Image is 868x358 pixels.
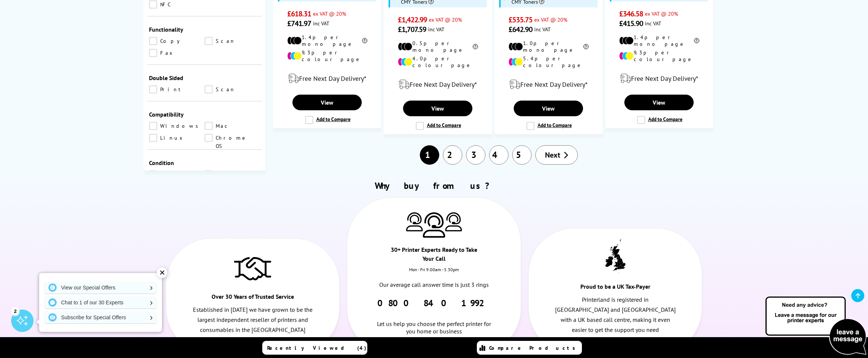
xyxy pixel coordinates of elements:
div: modal_delivery [498,74,599,95]
a: Linux [149,134,205,142]
span: £1,422.99 [398,15,427,25]
li: 1.0p per mono page [509,40,589,53]
p: Established in [DATE] we have grown to be the largest independent reseller of printers and consum... [192,305,313,335]
a: Fax [149,49,205,57]
a: Chat to 1 of our 30 Experts [45,297,156,308]
a: Box Opened [149,170,205,178]
img: Open Live Chat window [764,295,868,357]
a: Recently Viewed (4) [262,341,367,355]
img: Printer Experts [423,212,445,238]
span: ex VAT @ 20% [645,10,678,17]
li: 4.0p per colour page [398,55,478,69]
img: Printer Experts [406,212,423,231]
label: Add to Compare [305,116,351,124]
a: Windows [149,122,205,130]
a: Print [149,85,205,94]
li: 1.4p per mono page [287,34,367,47]
li: 0.5p per mono page [398,40,478,53]
li: 5.4p per colour page [509,55,589,69]
li: 9.3p per colour page [287,49,367,63]
a: Mac [205,122,260,130]
span: ex VAT @ 20% [534,16,567,23]
a: NFC [149,0,205,9]
a: View [624,95,694,110]
div: modal_delivery [388,74,488,95]
span: Recently Viewed (4) [267,345,367,351]
div: Compatibility [149,111,260,118]
a: Compare Products [477,341,582,355]
a: View [292,95,362,110]
div: Mon - Fri 9:00am - 5.30pm [347,267,520,280]
div: modal_delivery [277,68,377,89]
a: 0800 840 1992 [377,297,490,309]
li: 1.4p per mono page [619,34,699,47]
span: Compare Products [489,345,579,351]
span: £1,707.59 [398,25,427,34]
p: Printerland is registered in [GEOGRAPHIC_DATA] and [GEOGRAPHIC_DATA] with a UK based call centre,... [555,295,676,335]
span: £618.31 [287,9,311,19]
span: £741.97 [287,19,311,28]
a: Copy [149,37,205,45]
div: modal_delivery [609,68,709,89]
a: View [514,101,583,116]
li: 9.3p per colour page [619,49,699,63]
div: Functionality [149,26,260,33]
span: Next [545,150,560,160]
a: Subscribe for Special Offers [45,311,156,323]
img: Printer Experts [445,212,462,231]
a: Scan [205,37,260,45]
div: Over 30 Years of Trusted Service [209,292,296,305]
p: Our average call answer time is just 3 rings [373,280,495,290]
div: Condition [149,159,260,167]
a: View our Special Offers [45,282,156,294]
a: 3 [466,145,485,165]
span: £415.90 [619,19,643,28]
span: inc VAT [313,20,329,27]
a: Chrome OS [205,134,260,142]
a: Scan [205,85,260,94]
div: ✕ [157,267,167,278]
div: Double Sided [149,74,260,82]
a: View [403,101,472,116]
span: £535.75 [509,15,533,25]
span: inc VAT [534,26,551,33]
span: £346.58 [619,9,643,19]
div: Proud to be a UK Tax-Payer [572,282,659,295]
label: Add to Compare [416,122,461,130]
label: Add to Compare [637,116,682,124]
span: ex VAT @ 20% [429,16,462,23]
a: Next [535,145,578,165]
a: 5 [512,145,532,165]
label: Add to Compare [526,122,572,130]
span: inc VAT [645,20,661,27]
a: Ex-Demo [205,170,260,178]
div: Let us help you choose the perfect printer for you home or business [373,309,495,335]
img: Trusted Service [234,253,271,283]
a: 4 [489,145,509,165]
span: inc VAT [428,26,444,33]
a: 2 [443,145,462,165]
span: ex VAT @ 20% [313,10,346,17]
div: 30+ Printer Experts Ready to Take Your Call [391,245,478,267]
h2: Why buy from us? [162,180,706,191]
span: £642.90 [509,25,533,34]
img: UK tax payer [605,239,625,273]
div: 2 [11,307,19,315]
